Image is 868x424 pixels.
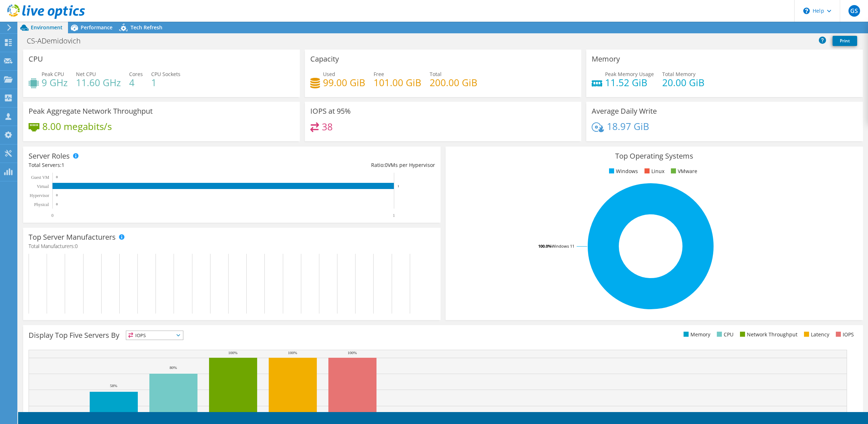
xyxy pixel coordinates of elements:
h3: Server Roles [29,152,70,160]
h4: 99.00 GiB [323,79,365,87]
text: 100% [228,350,238,355]
h4: 20.00 GiB [662,79,705,87]
text: 0 [56,202,58,206]
h3: Memory [592,55,620,63]
h4: Total Manufacturers: [29,242,435,250]
span: Net CPU [76,71,96,77]
text: 1 [397,184,399,188]
span: 0 [75,243,78,249]
h3: CPU [29,55,43,63]
h3: Capacity [310,55,339,63]
span: Total Memory [662,71,695,77]
span: 1 [61,161,64,168]
span: Cores [129,71,143,77]
h4: 8.00 megabits/s [42,122,112,130]
span: Environment [31,24,63,31]
h4: 1 [151,79,180,87]
h3: Top Server Manufacturers [29,233,116,241]
li: Linux [643,167,664,175]
span: Peak Memory Usage [605,71,654,77]
tspan: Windows 11 [552,243,574,249]
text: 0 [56,175,58,179]
h4: 18.97 GiB [607,122,649,130]
li: VMware [669,167,697,175]
svg: \n [803,8,810,14]
h4: 101.00 GiB [374,79,421,87]
text: 100% [348,350,357,355]
a: Print [833,36,857,46]
text: 0 [56,193,58,197]
h3: Top Operating Systems [451,152,858,160]
span: Total [430,71,442,77]
span: Peak CPU [42,71,64,77]
text: Hypervisor [30,193,49,198]
text: 1 [393,213,395,218]
span: 0 [385,161,388,168]
h4: 4 [129,79,143,87]
text: 80% [170,365,177,370]
span: Tech Refresh [131,24,162,31]
h4: 38 [322,123,333,131]
span: CPU Sockets [151,71,180,77]
text: 100% [288,350,297,355]
li: Memory [682,331,710,339]
text: Guest VM [31,175,49,180]
span: IOPS [126,331,183,340]
span: Free [374,71,384,77]
li: Network Throughput [738,331,797,339]
li: CPU [715,331,733,339]
li: Latency [802,331,829,339]
li: IOPS [834,331,854,339]
text: Virtual [37,184,49,189]
div: Ratio: VMs per Hypervisor [232,161,435,169]
h4: 11.52 GiB [605,79,654,87]
h4: 11.60 GHz [76,79,121,87]
h3: IOPS at 95% [310,107,351,115]
text: 58% [110,383,117,388]
h3: Average Daily Write [592,107,657,115]
tspan: 100.0% [538,243,552,249]
div: Total Servers: [29,161,232,169]
h1: CS-ADemidovich [24,37,92,45]
span: GS [848,5,860,17]
h3: Peak Aggregate Network Throughput [29,107,153,115]
h4: 9 GHz [42,79,68,87]
h4: 200.00 GiB [430,79,477,87]
text: Physical [34,202,49,207]
span: Performance [81,24,112,31]
text: 0 [51,213,54,218]
span: Used [323,71,335,77]
li: Windows [607,167,638,175]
